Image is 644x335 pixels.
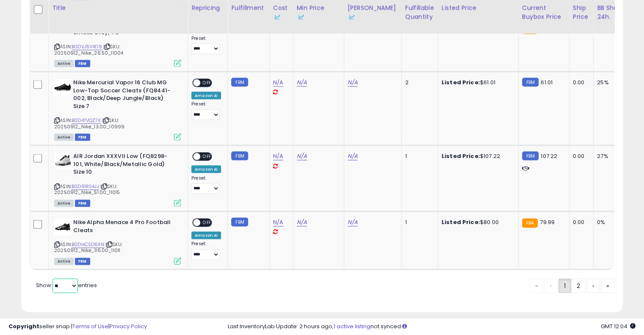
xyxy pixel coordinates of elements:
b: Nike Mercurial Vapor 16 Club MG Low-Top Soccer Cleats (FQ8441-002, Black/Deep Jungle/Black) Size 7 [73,79,176,112]
div: Preset: [191,101,221,120]
img: 31FSNZlvZPL._SL40_.jpg [54,79,71,96]
div: Cost [273,4,290,22]
span: 79.99 [540,218,555,226]
a: B0D4TVQZ7K [72,117,101,124]
a: N/A [297,152,307,161]
div: Preset: [191,241,221,260]
span: | SKU: 20250912_Nike_26.50_11004 [54,43,123,56]
img: InventoryLab Logo [297,13,305,22]
span: Show: entries [36,281,97,289]
img: InventoryLab Logo [348,13,356,22]
span: All listings currently available for purchase on Amazon [54,200,74,207]
div: ASIN: [54,152,181,206]
div: Amazon AI [191,232,221,239]
div: [PERSON_NAME] [348,4,398,22]
span: 2025-09-13 12:04 GMT [601,322,636,330]
span: FBM [75,134,90,141]
div: Repricing [191,4,224,13]
div: Some or all of the values in this column are provided from Inventory Lab. [273,13,290,22]
small: FBM [231,218,248,227]
span: | SKU: 20250912_Nike_51.00_11015 [54,183,120,196]
div: $107.22 [442,152,512,160]
a: B0D91RS4JJ [72,183,99,190]
div: 1 [405,219,431,226]
img: 31iBVua3ORL._SL40_.jpg [54,219,71,235]
a: N/A [348,78,358,87]
div: Fulfillment [231,4,265,13]
strong: Copyright [8,322,39,330]
a: N/A [297,78,307,87]
b: AIR Jordan XXXVII Low (FQ8298-101, White/Black/Metallic Gold) Size 10 [73,152,176,178]
span: 107.22 [541,152,557,160]
small: FBM [231,152,248,161]
b: Listed Price: [442,78,480,86]
a: N/A [348,218,358,227]
div: Last InventoryLab Update: 2 hours ago, not synced. [228,323,636,331]
div: 25% [597,79,625,86]
div: $80.00 [442,219,512,226]
span: All listings currently available for purchase on Amazon [54,60,74,67]
div: $61.01 [442,79,512,86]
span: FBM [75,60,90,67]
span: OFF [200,219,214,227]
div: 0.00 [573,152,587,160]
div: ASIN: [54,219,181,264]
b: Nike Alpha Menace 4 Pro Football Cleats [73,219,176,236]
a: Privacy Policy [110,322,147,330]
div: Min Price [297,4,340,22]
div: 1 [405,152,431,160]
small: FBM [522,152,539,161]
span: OFF [200,80,214,87]
div: Preset: [191,175,221,194]
a: N/A [273,78,283,87]
span: OFF [200,153,214,161]
div: Some or all of the values in this column are provided from Inventory Lab. [297,13,340,22]
div: Amazon AI [191,92,221,100]
div: 0% [597,219,625,226]
a: B0DHCSD6XN [72,241,104,248]
b: Listed Price: [442,218,480,226]
img: InventoryLab Logo [273,13,282,22]
a: 1 active listing [334,322,370,330]
span: | SKU: 20250912_Nike_36.00_11011 [54,241,122,254]
div: ASIN: [54,13,181,66]
div: Fulfillable Quantity [405,4,434,22]
div: 27% [597,152,625,160]
div: Current Buybox Price [522,4,566,22]
a: Terms of Use [72,322,108,330]
span: All listings currently available for purchase on Amazon [54,258,74,265]
div: Some or all of the values in this column are provided from Inventory Lab. [348,13,398,22]
span: » [606,282,609,290]
a: 1 [558,279,571,293]
div: Ship Price [573,4,590,22]
div: seller snap | | [8,323,147,331]
small: FBM [522,78,539,87]
div: BB Share 24h. [597,4,628,22]
div: 2 [405,79,431,86]
span: 61.01 [541,78,553,86]
a: 2 [571,279,586,293]
div: Amazon AI [191,166,221,173]
small: FBA [522,219,538,228]
div: Title [52,4,184,13]
a: N/A [273,152,283,161]
div: 0.00 [573,219,587,226]
div: 0.00 [573,79,587,86]
a: N/A [348,152,358,161]
small: FBM [231,78,248,87]
img: 41WxNEZJVzL._SL40_.jpg [54,152,71,169]
a: N/A [297,218,307,227]
span: FBM [75,200,90,207]
a: B0DVJ5V4D9 [72,43,102,50]
span: All listings currently available for purchase on Amazon [54,134,74,141]
span: | SKU: 20250912_Nike_13.00_10999 [54,117,124,130]
div: Preset: [191,36,221,55]
b: Listed Price: [442,152,480,160]
div: ASIN: [54,79,181,140]
span: FBM [75,258,90,265]
div: Listed Price [442,4,515,13]
a: N/A [273,218,283,227]
span: › [592,282,594,290]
